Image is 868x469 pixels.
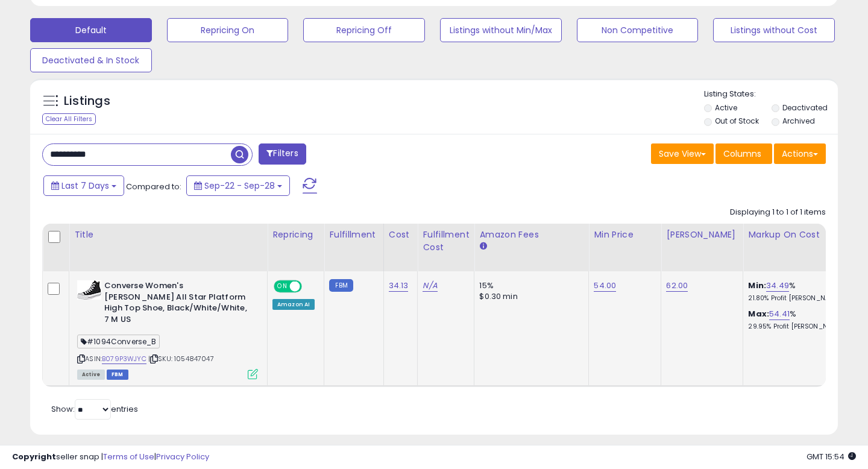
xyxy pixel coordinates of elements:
[423,228,469,254] div: Fulfillment Cost
[479,280,579,291] div: 15%
[479,291,579,302] div: $0.30 min
[774,143,826,164] button: Actions
[594,228,656,241] div: Min Price
[259,143,306,165] button: Filters
[329,228,378,241] div: Fulfillment
[748,280,766,291] b: Min:
[77,370,105,380] span: All listings currently available for purchase on Amazon
[389,280,409,292] a: 34.13
[77,335,160,348] span: #1094Converse_B
[748,309,848,331] div: %
[577,18,699,42] button: Non Competitive
[782,102,828,113] label: Deactivated
[389,228,413,241] div: Cost
[275,282,290,292] span: ON
[167,18,289,42] button: Repricing On
[272,299,315,310] div: Amazon AI
[74,228,262,241] div: Title
[126,181,181,192] span: Compared to:
[51,403,138,415] span: Show: entries
[715,143,772,164] button: Columns
[730,207,826,218] div: Displaying 1 to 1 of 1 items
[103,451,154,462] a: Terms of Use
[77,280,258,378] div: ASIN:
[666,280,688,292] a: 62.00
[748,228,852,241] div: Markup on Cost
[594,280,616,292] a: 54.00
[651,143,714,164] button: Save View
[440,18,562,42] button: Listings without Min/Max
[107,370,128,380] span: FBM
[300,282,319,292] span: OFF
[102,354,146,364] a: B079P3WJYC
[748,308,769,319] b: Max:
[64,93,110,110] h5: Listings
[148,354,214,364] span: | SKU: 1054847047
[204,180,275,192] span: Sep-22 - Sep-28
[782,116,815,126] label: Archived
[715,116,759,126] label: Out of Stock
[704,89,838,100] p: Listing States:
[30,18,152,42] button: Default
[748,280,848,303] div: %
[30,48,152,72] button: Deactivated & In Stock
[43,175,124,196] button: Last 7 Days
[713,18,835,42] button: Listings without Cost
[748,294,848,303] p: 21.80% Profit [PERSON_NAME]
[77,280,101,300] img: 31wTApcszpL._SL40_.jpg
[42,113,96,125] div: Clear All Filters
[769,308,790,320] a: 54.41
[12,452,209,463] div: seller snap | |
[666,228,738,241] div: [PERSON_NAME]
[104,280,251,328] b: Converse Women's [PERSON_NAME] All Star Platform High Top Shoe, Black/White/White, 7 M US
[329,279,353,292] small: FBM
[479,228,583,241] div: Amazon Fees
[743,224,858,271] th: The percentage added to the cost of goods (COGS) that forms the calculator for Min & Max prices.
[715,102,737,113] label: Active
[186,175,290,196] button: Sep-22 - Sep-28
[156,451,209,462] a: Privacy Policy
[723,148,761,160] span: Columns
[766,280,789,292] a: 34.49
[61,180,109,192] span: Last 7 Days
[748,323,848,331] p: 29.95% Profit [PERSON_NAME]
[12,451,56,462] strong: Copyright
[303,18,425,42] button: Repricing Off
[423,280,437,292] a: N/A
[479,241,486,252] small: Amazon Fees.
[272,228,319,241] div: Repricing
[807,451,856,462] span: 2025-10-6 15:54 GMT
